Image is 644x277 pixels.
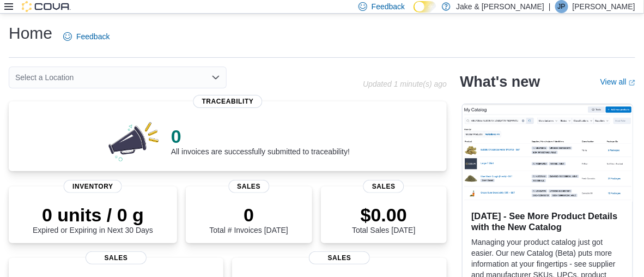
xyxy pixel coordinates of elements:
[22,1,71,12] img: Cova
[460,73,540,91] h2: What's new
[106,119,162,162] img: 0
[414,13,414,13] span: Dark Mode
[309,251,370,264] span: Sales
[76,31,110,42] span: Feedback
[210,204,288,234] div: Total # Invoices [DATE]
[59,26,114,47] a: Feedback
[33,204,153,234] div: Expired or Expiring in Next 30 Days
[363,180,404,193] span: Sales
[372,1,405,12] span: Feedback
[600,77,635,86] a: View allExternal link
[193,95,263,108] span: Traceability
[64,180,122,193] span: Inventory
[211,73,220,82] button: Open list of options
[228,180,269,193] span: Sales
[33,204,153,226] p: 0 units / 0 g
[352,204,415,226] p: $0.00
[9,22,52,44] h1: Home
[363,80,447,88] p: Updated 1 minute(s) ago
[210,204,288,226] p: 0
[86,251,147,264] span: Sales
[629,80,635,86] svg: External link
[414,1,436,13] input: Dark Mode
[171,125,350,147] p: 0
[471,210,624,232] h3: [DATE] - See More Product Details with the New Catalog
[352,204,415,234] div: Total Sales [DATE]
[171,125,350,156] div: All invoices are successfully submitted to traceability!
